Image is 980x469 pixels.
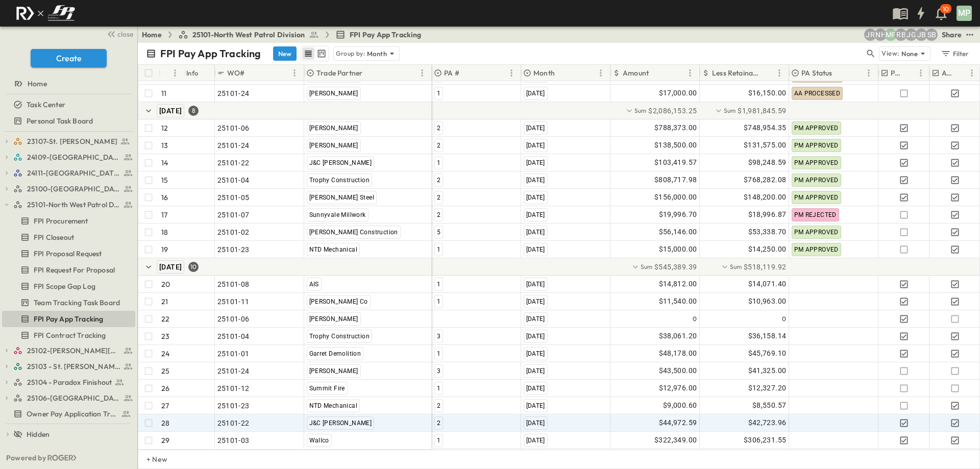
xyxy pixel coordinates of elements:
[217,401,250,411] span: 25101-23
[526,419,545,427] span: [DATE]
[659,348,697,359] span: $48,178.00
[217,210,250,220] span: 25101-07
[943,5,949,13] p: 10
[2,327,135,343] div: FPI Contract Trackingtest
[13,166,133,180] a: 24111-[GEOGRAPHIC_DATA]
[891,68,904,78] p: PE Expecting
[142,30,428,40] nav: breadcrumbs
[217,140,250,151] span: 25101-24
[526,281,545,288] span: [DATE]
[801,68,832,78] p: PA Status
[161,88,166,98] p: 11
[117,29,133,39] span: close
[2,374,135,390] div: 25104 - Paradox Finishouttest
[161,418,169,428] p: 28
[526,177,545,184] span: [DATE]
[288,67,301,79] button: Menu
[2,149,135,165] div: 24109-St. Teresa of Calcutta Parish Halltest
[2,263,133,277] a: FPI Request For Proposal
[13,391,133,405] a: 25106-St. Andrews Parking Lot
[27,409,117,419] span: Owner Pay Application Tracking
[161,158,168,168] p: 14
[794,229,839,236] span: PM APPROVED
[27,152,120,162] span: 24109-St. Teresa of Calcutta Parish Hall
[161,401,169,411] p: 27
[526,229,545,236] span: [DATE]
[526,194,545,201] span: [DATE]
[748,382,787,394] span: $12,327.20
[634,106,647,115] p: Sum
[744,139,786,151] span: $131,575.00
[2,342,135,359] div: 25102-Christ The Redeemer Anglican Churchtest
[881,48,899,59] p: View:
[659,417,697,429] span: $44,972.59
[748,295,787,307] span: $10,963.00
[309,402,358,409] span: NTD Mechanical
[874,29,887,41] div: Nila Hutcheson (nhutcheson@fpibuilders.com)
[367,48,387,59] p: Month
[13,343,133,358] a: 25102-Christ The Redeemer Anglican Church
[794,211,837,218] span: PM REJECTED
[654,262,697,272] span: $545,389.39
[2,245,135,262] div: FPI Proposal Requesttest
[27,168,120,178] span: 24111-[GEOGRAPHIC_DATA]
[526,142,545,149] span: [DATE]
[161,175,168,185] p: 15
[437,402,440,409] span: 2
[2,181,135,197] div: 25100-Vanguard Prep Schooltest
[34,232,74,242] span: FPI Closeout
[2,133,135,150] div: 23107-St. [PERSON_NAME]test
[309,125,358,132] span: [PERSON_NAME]
[648,106,697,116] span: $2,086,153.25
[744,174,786,186] span: $768,282.08
[461,67,473,79] button: Sort
[309,419,372,427] span: J&C [PERSON_NAME]
[744,191,786,203] span: $148,200.00
[2,328,133,342] a: FPI Contract Tracking
[748,417,787,429] span: $42,723.96
[161,366,169,376] p: 25
[526,211,545,218] span: [DATE]
[526,385,545,392] span: [DATE]
[2,214,133,228] a: FPI Procurement
[505,67,518,79] button: Menu
[724,106,736,115] p: Sum
[437,229,440,236] span: 5
[659,87,697,99] span: $17,000.00
[2,229,135,245] div: FPI Closeouttest
[915,29,927,41] div: Jeremiah Bailey (jbailey@fpibuilders.com)
[794,159,839,166] span: PM APPROVED
[28,79,47,89] span: Home
[217,297,250,307] span: 25101-11
[178,30,319,40] a: 25101-North West Patrol Division
[13,182,133,196] a: 25100-Vanguard Prep School
[748,278,787,290] span: $14,071.40
[217,158,250,168] span: 25101-22
[27,361,120,372] span: 25103 - St. [PERSON_NAME] Phase 2
[437,246,440,253] span: 1
[217,418,250,428] span: 25101-22
[159,263,182,271] span: [DATE]
[34,265,115,275] span: FPI Request For Proposal
[309,194,375,201] span: [PERSON_NAME] Steel
[700,311,789,327] div: 0
[437,385,440,392] span: 1
[526,437,545,444] span: [DATE]
[794,90,841,97] span: AA PROCESSED
[654,139,697,151] span: $138,500.00
[161,314,169,324] p: 22
[659,382,697,394] span: $12,976.00
[335,30,421,40] a: FPI Pay App Tracking
[654,122,697,134] span: $788,373.00
[13,375,133,389] a: 25104 - Paradox Finishout
[161,349,169,359] p: 24
[526,125,545,132] span: [DATE]
[34,298,120,308] span: Team Tracking Task Board
[437,281,440,288] span: 1
[748,87,787,99] span: $16,150.00
[684,67,696,79] button: Menu
[2,113,135,129] div: Personal Task Boardtest
[2,97,133,112] a: Task Center
[217,279,250,289] span: 25101-08
[885,29,897,41] div: Monica Pruteanu (mpruteanu@fpibuilders.com)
